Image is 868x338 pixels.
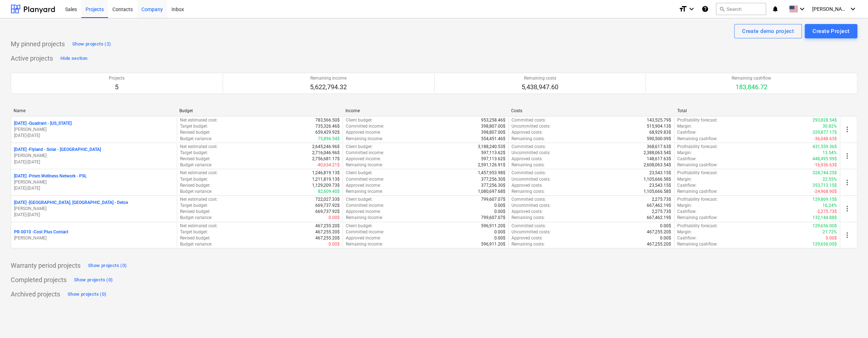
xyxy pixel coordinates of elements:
p: Committed income : [346,229,384,235]
div: Name [14,108,174,113]
p: [DATE] - [DATE] [14,159,174,165]
p: Committed costs : [511,170,546,176]
i: Knowledge base [702,5,709,13]
p: Remaining cashflow : [677,189,718,195]
span: more_vert [843,231,852,239]
p: Margin : [677,123,692,129]
p: Remaining costs : [511,136,545,142]
p: Committed costs : [511,223,546,229]
p: 1,105,666.58$ [644,189,671,195]
p: Budget variance : [180,136,212,142]
p: Budget variance : [180,215,212,221]
p: 368,617.63$ [647,144,671,150]
p: Uncommitted costs : [511,123,551,129]
p: 1,457,953.98$ [478,170,505,176]
p: Remaining income : [346,241,383,247]
p: 2,608,063.54$ [644,162,671,168]
button: Show projects (0) [72,274,115,286]
p: Cashflow : [677,182,697,189]
p: 23,543.15$ [649,170,671,176]
p: Cashflow : [677,235,697,241]
p: 596,911.20$ [481,241,505,247]
i: keyboard_arrow_down [849,5,857,13]
iframe: Chat Widget [832,304,868,338]
p: 590,500.09$ [647,136,671,142]
p: 2,275.73$ [652,196,671,203]
p: Remaining income : [346,215,383,221]
p: -16,936.63$ [814,162,837,168]
div: [DATE] -Flyland - Solar - [GEOGRAPHIC_DATA][PERSON_NAME][DATE]-[DATE] [14,147,174,165]
p: 0.00$ [826,235,837,241]
p: [DATE] - Quadrant - [US_STATE] [14,120,72,127]
p: 5 [109,83,125,91]
button: Hide section [59,53,89,64]
p: 2,716,046.96$ [312,150,340,156]
p: Approved income : [346,235,381,241]
div: [DATE] -Prism Wellness Network - PSL[PERSON_NAME][DATE]-[DATE] [14,173,174,191]
p: 667,462.19$ [647,203,671,209]
p: Target budget : [180,123,208,129]
p: Cashflow : [677,209,697,215]
p: Profitability forecast : [677,117,718,123]
p: 16.24% [823,203,837,209]
p: Remaining cashflow : [677,162,718,168]
p: 398,807.00$ [481,123,505,129]
p: 431,559.36$ [813,144,837,150]
span: search [719,6,725,12]
p: Remaining costs : [511,189,545,195]
p: Budget variance : [180,189,212,195]
p: Remaining income : [346,162,383,168]
p: 0.00$ [660,223,671,229]
p: -36,048.63$ [814,136,837,142]
p: Client budget : [346,117,373,123]
p: 129,869.15$ [813,196,837,203]
p: 659,429.92$ [315,129,340,135]
p: 799,607.07$ [481,215,505,221]
p: Approved costs : [511,235,543,241]
button: Search [716,3,766,15]
div: Show projects (0) [68,290,106,299]
p: 1,080,697.68$ [478,189,505,195]
p: Committed income : [346,123,384,129]
p: [DATE] - Flyland - Solar - [GEOGRAPHIC_DATA] [14,147,101,153]
p: 1,246,819.13$ [312,170,340,176]
p: Profitability forecast : [677,223,718,229]
p: 5,438,947.60 [522,83,558,91]
p: Committed income : [346,203,384,209]
p: 129,656.00$ [813,241,837,247]
p: 30.82% [823,123,837,129]
div: [DATE] -Quadrant - [US_STATE][PERSON_NAME][DATE]-[DATE] [14,120,174,139]
p: Revised budget : [180,129,210,135]
p: 596,911.20$ [481,223,505,229]
span: more_vert [843,178,852,187]
p: Approved income : [346,129,381,135]
p: Remaining income [310,75,347,81]
p: Revised budget : [180,182,210,189]
p: 3,188,240.53$ [478,144,505,150]
p: Revised budget : [180,156,210,162]
p: [PERSON_NAME] [14,127,174,133]
p: Remaining costs [522,75,558,81]
p: 667,462.19$ [647,215,671,221]
div: Costs [511,108,671,113]
p: Profitability forecast : [677,144,718,150]
p: Uncommitted costs : [511,229,551,235]
p: Remaining costs : [511,162,545,168]
p: 467,255.20$ [315,229,340,235]
p: 799,607.07$ [481,196,505,203]
button: Create Project [805,24,857,38]
p: 82,609.40$ [318,189,340,195]
button: Create demo project [734,24,802,38]
p: Target budget : [180,176,208,182]
p: 669,737.92$ [315,203,340,209]
button: Show projects (0) [66,289,108,300]
p: 5,622,794.32 [310,83,347,91]
p: Margin : [677,229,692,235]
p: Approved income : [346,182,381,189]
p: 2,275.73$ [652,209,671,215]
p: 23,543.15$ [649,182,671,189]
p: Uncommitted costs : [511,150,551,156]
p: Client budget : [346,144,373,150]
p: Remaining cashflow : [677,241,718,247]
p: 0.00$ [494,235,505,241]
